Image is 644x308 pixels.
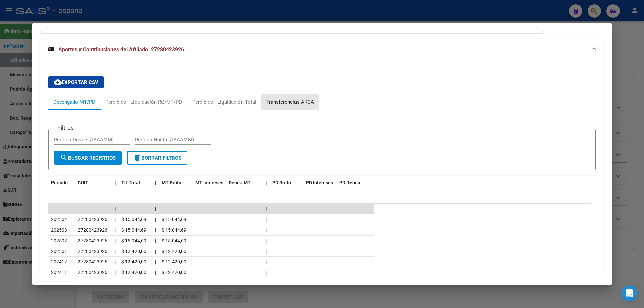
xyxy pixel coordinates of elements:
div: Percibido - Liquidación Total [192,98,256,106]
span: Buscar Registros [60,155,116,161]
span: | [115,227,116,233]
span: | [115,249,116,254]
span: Período [51,180,68,185]
span: $ 12.420,00 [121,249,146,254]
span: | [266,227,267,233]
span: CUIT [78,180,88,185]
span: Aportes y Contribuciones del Afiliado: 27280423926 [58,46,184,53]
span: $ 12.420,00 [162,270,186,275]
span: Deuda MT [229,180,251,185]
span: | [155,180,156,185]
span: | [266,249,267,254]
div: Transferencias ARCA [266,98,314,106]
mat-icon: search [60,153,68,162]
span: PD Intereses [306,180,333,185]
span: 202503 [51,227,67,233]
span: 202412 [51,259,67,264]
span: 202502 [51,238,67,243]
span: $ 15.044,69 [121,227,146,233]
span: | [155,238,156,243]
span: PD Deuda [339,180,360,185]
span: | [115,217,116,222]
datatable-header-cell: MT Intereses [193,176,226,190]
div: Devengado MT/PD [53,98,95,106]
span: | [155,270,156,275]
datatable-header-cell: | [152,176,159,190]
mat-icon: cloud_download [54,78,62,86]
datatable-header-cell: Período [48,176,75,190]
span: | [266,238,267,243]
span: $ 15.044,69 [162,227,186,233]
span: | [115,259,116,264]
span: | [155,249,156,254]
span: PD Bruto [272,180,291,185]
datatable-header-cell: PD Intereses [303,176,337,190]
span: $ 12.420,00 [162,259,186,264]
datatable-header-cell: CUIT [75,176,112,190]
span: | [155,206,156,211]
div: Open Intercom Messenger [621,285,637,301]
span: | [266,180,267,185]
datatable-header-cell: Trf Total [119,176,152,190]
span: MT Intereses [195,180,223,185]
span: 27280423926 [78,270,107,275]
span: 202411 [51,270,67,275]
span: | [155,217,156,222]
span: 202501 [51,249,67,254]
span: MT Bruto [162,180,181,185]
span: $ 15.044,69 [162,217,186,222]
span: 27280423926 [78,217,107,222]
span: | [155,259,156,264]
mat-icon: delete [133,153,141,162]
button: Borrar Filtros [127,151,187,165]
span: $ 12.420,00 [121,259,146,264]
span: $ 15.044,69 [162,238,186,243]
span: $ 12.420,00 [121,270,146,275]
span: 27280423926 [78,259,107,264]
span: 27280423926 [78,249,107,254]
datatable-header-cell: | [112,176,119,190]
span: $ 15.044,69 [121,238,146,243]
span: Exportar CSV [54,79,98,85]
span: 27280423926 [78,227,107,233]
datatable-header-cell: PD Bruto [270,176,303,190]
span: | [266,270,267,275]
div: Percibido - Liquidación RG/MT/PD [105,98,182,106]
span: | [115,238,116,243]
datatable-header-cell: Deuda MT [226,176,263,190]
h3: Filtros [54,124,77,131]
span: | [155,227,156,233]
span: 27280423926 [78,238,107,243]
button: Buscar Registros [54,151,122,165]
span: | [115,180,116,185]
span: $ 12.420,00 [162,249,186,254]
span: | [266,206,267,211]
datatable-header-cell: MT Bruto [159,176,193,190]
datatable-header-cell: PD Deuda [337,176,374,190]
span: Trf Total [121,180,140,185]
mat-expansion-panel-header: Aportes y Contribuciones del Afiliado: 27280423926 [40,39,604,60]
span: 202504 [51,217,67,222]
span: | [115,206,116,211]
span: | [266,217,267,222]
span: $ 15.044,69 [121,217,146,222]
span: | [266,259,267,264]
span: | [115,270,116,275]
span: Borrar Filtros [133,155,181,161]
button: Exportar CSV [48,76,104,88]
datatable-header-cell: | [263,176,270,190]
